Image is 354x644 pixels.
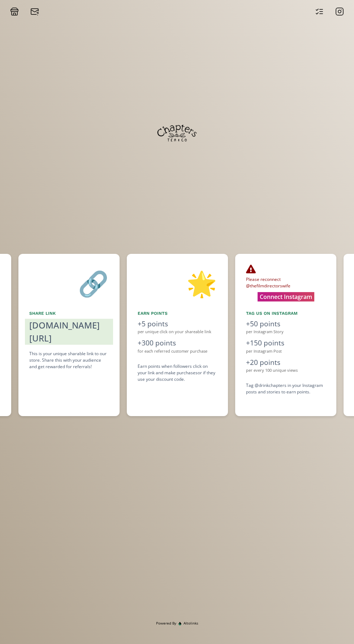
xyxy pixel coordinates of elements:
[246,310,325,317] div: Tag us on Instagram
[246,270,290,289] span: Please reconnect @thefilmdirectorswife
[138,319,217,329] div: +5 points
[138,363,217,383] div: Earn points when followers click on your link and make purchases or if they use your discount code .
[178,622,182,625] img: favicon-32x32.png
[138,265,217,301] div: 🌟
[138,310,217,317] div: Earn points
[246,367,325,374] div: per every 100 unique views
[258,292,314,301] button: Connect Instagram
[246,338,325,348] div: +150 points
[184,621,198,626] span: Altolinks
[29,265,109,301] div: 🔗
[246,348,325,354] div: per Instagram Post
[246,319,325,329] div: +50 points
[138,338,217,348] div: +300 points
[138,348,217,354] div: for each referred customer purchase
[29,310,109,317] div: Share Link
[29,350,109,370] div: This is your unique sharable link to our store. Share this with your audience and get rewarded fo...
[157,113,197,153] img: f9R4t3NEChck
[156,621,176,626] span: Powered By
[138,329,217,335] div: per unique click on your shareable link
[246,329,325,335] div: per Instagram Story
[29,319,109,345] div: [DOMAIN_NAME][URL]
[246,382,325,395] div: Tag @drinkchapters in your Instagram posts and stories to earn points.
[246,357,325,368] div: +20 points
